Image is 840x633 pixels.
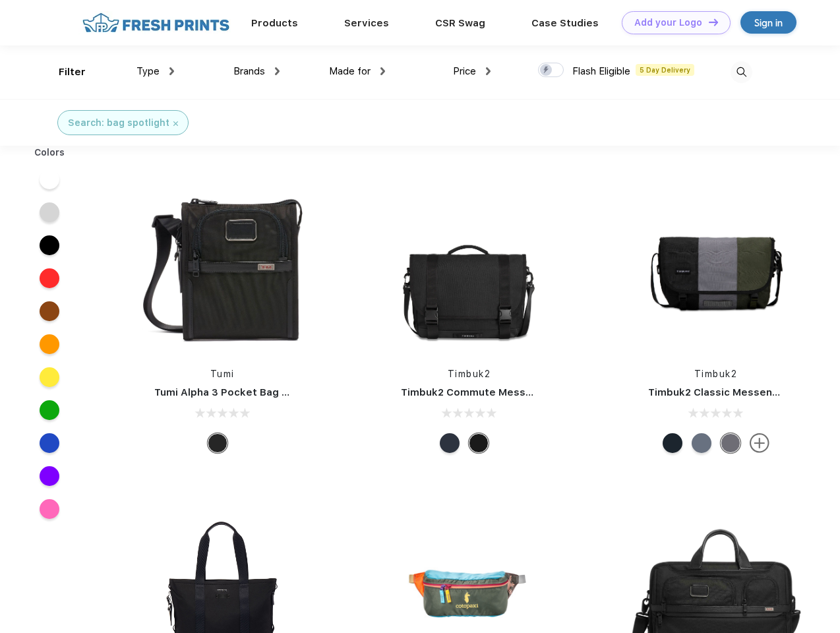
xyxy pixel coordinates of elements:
[329,65,371,77] span: Made for
[486,67,491,75] img: dropdown.png
[210,369,235,379] a: Tumi
[636,64,694,76] span: 5 Day Delivery
[401,386,578,398] a: Timbuk2 Commute Messenger Bag
[709,18,718,26] img: DT
[754,15,783,30] div: Sign in
[731,61,752,83] img: desktop_search.svg
[750,433,769,453] img: more.svg
[648,386,812,398] a: Timbuk2 Classic Messenger Bag
[136,65,160,77] span: Type
[24,146,75,160] div: Colors
[233,65,265,77] span: Brands
[68,116,169,130] div: Search: bag spotlight
[448,369,491,379] a: Timbuk2
[663,433,682,453] div: Eco Monsoon
[154,386,309,398] a: Tumi Alpha 3 Pocket Bag Small
[275,67,280,75] img: dropdown.png
[381,179,556,354] img: func=resize&h=266
[59,65,86,80] div: Filter
[469,433,489,453] div: Eco Black
[440,433,460,453] div: Eco Nautical
[173,121,178,126] img: filter_cancel.svg
[740,11,796,34] a: Sign in
[208,433,227,453] div: Black
[692,433,711,453] div: Eco Lightbeam
[628,179,804,354] img: func=resize&h=266
[572,65,630,77] span: Flash Eligible
[453,65,476,77] span: Price
[694,369,738,379] a: Timbuk2
[634,17,702,28] div: Add your Logo
[251,17,298,29] a: Products
[721,433,740,453] div: Eco Army Pop
[169,67,174,75] img: dropdown.png
[380,67,385,75] img: dropdown.png
[135,179,310,354] img: func=resize&h=266
[78,11,233,34] img: fo%20logo%202.webp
